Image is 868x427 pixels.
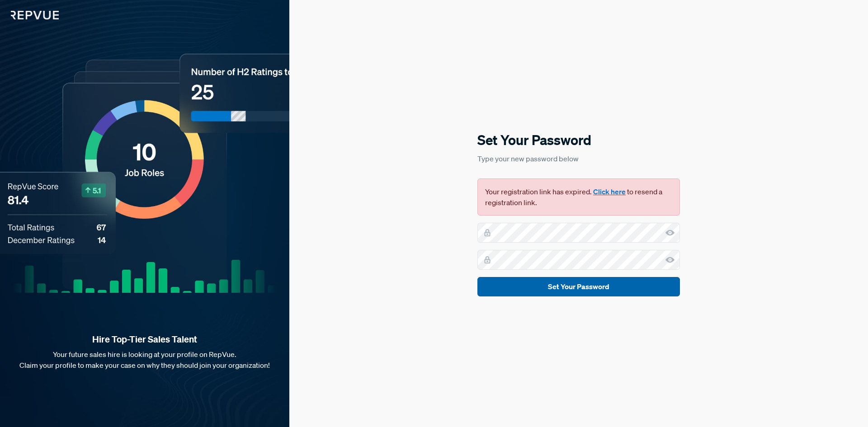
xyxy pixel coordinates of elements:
[477,277,680,296] button: Set Your Password
[14,333,275,345] strong: Hire Top-Tier Sales Talent
[477,131,680,150] h5: Set Your Password
[593,186,626,197] button: Click here
[485,187,662,207] span: Your registration link has expired. to resend a registration link.
[14,349,275,371] p: Your future sales hire is looking at your profile on RepVue. Claim your profile to make your case...
[477,153,680,164] p: Type your new password below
